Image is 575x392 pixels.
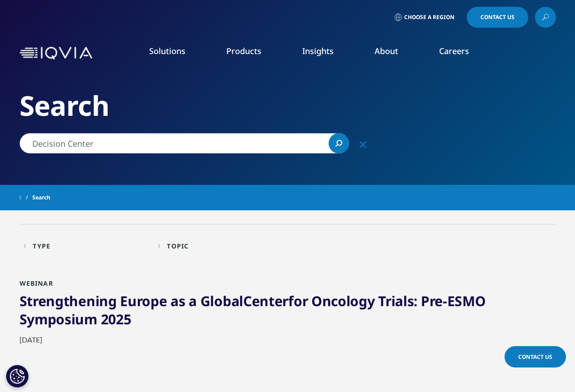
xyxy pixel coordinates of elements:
[505,346,566,367] a: Contact Us
[167,242,189,250] div: Topic facet.
[404,14,455,21] span: Choose a Region
[375,45,398,56] a: About
[352,133,374,155] div: Borrar
[20,279,53,288] span: Webinar
[335,140,342,147] svg: Search
[149,45,185,56] a: Solutions
[329,133,349,154] a: Buscar
[467,7,528,28] a: Contact Us
[302,45,334,56] a: Insights
[6,365,29,387] button: Configuración de cookies
[480,15,515,20] span: Contact Us
[20,133,349,154] input: Buscar
[96,32,556,74] nav: Primary
[32,189,50,206] span: Search
[360,141,366,148] svg: Clear
[33,242,50,250] div: Type facet.
[518,353,552,361] span: Contact Us
[226,45,261,56] a: Products
[20,333,556,351] div: [DATE]
[243,292,288,310] span: Center
[20,89,556,123] h2: Search
[439,45,469,56] a: Careers
[20,292,486,328] a: Strengthening Europe as a GlobalCenterfor Oncology Trials: Pre-ESMO Symposium 2025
